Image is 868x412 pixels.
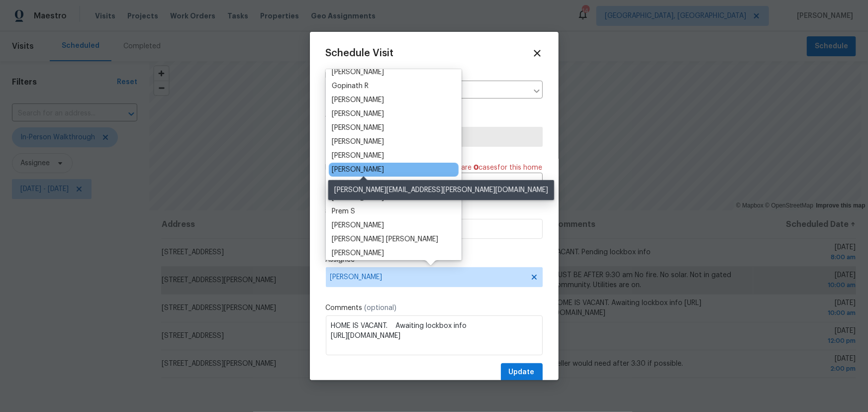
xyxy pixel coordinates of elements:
textarea: HOME IS VACANT. Awaiting lockbox info [URL][DOMAIN_NAME] [326,315,543,355]
div: [PERSON_NAME] [332,165,384,175]
div: Gopinath R [332,81,369,91]
button: Update [501,363,543,382]
span: Schedule Visit [326,48,394,58]
div: [PERSON_NAME] [332,67,384,77]
label: Comments [326,303,543,313]
div: [PERSON_NAME] [332,220,384,230]
span: Update [509,366,535,379]
div: [PERSON_NAME][EMAIL_ADDRESS][PERSON_NAME][DOMAIN_NAME] [328,180,554,200]
button: Open [530,176,544,190]
div: [PERSON_NAME] [332,109,384,119]
div: [PERSON_NAME] [332,179,384,189]
span: [PERSON_NAME] [330,273,525,281]
div: [PERSON_NAME] [332,248,384,258]
div: [PERSON_NAME] [332,123,384,133]
div: [PERSON_NAME] [PERSON_NAME] [332,234,438,244]
span: There are case s for this home [443,163,543,173]
div: [PERSON_NAME] [332,151,384,161]
span: 0 [474,164,479,171]
span: Close [532,48,543,59]
span: (optional) [365,305,397,311]
div: [PERSON_NAME] [332,137,384,147]
div: Prem S [332,206,355,216]
div: [PERSON_NAME] [332,95,384,105]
